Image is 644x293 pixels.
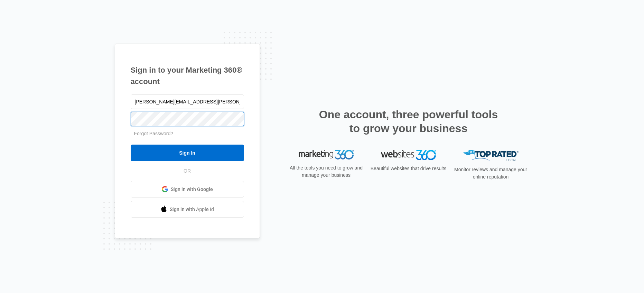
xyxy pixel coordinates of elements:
a: Forgot Password? [134,131,174,136]
span: Sign in with Apple Id [170,206,214,213]
img: Marketing 360 [299,150,354,159]
img: Websites 360 [381,150,436,160]
p: All the tools you need to grow and manage your business [288,164,365,179]
h1: Sign in to your Marketing 360® account [131,64,244,87]
span: Sign in with Google [171,186,213,193]
input: Email [131,94,244,109]
img: Top Rated Local [463,150,519,161]
span: OR [179,167,196,175]
h2: One account, three powerful tools to grow your business [317,108,500,135]
p: Beautiful websites that drive results [370,165,447,172]
input: Sign In [131,145,244,161]
a: Sign in with Google [131,181,244,198]
p: Monitor reviews and manage your online reputation [452,166,530,181]
a: Sign in with Apple Id [131,201,244,218]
